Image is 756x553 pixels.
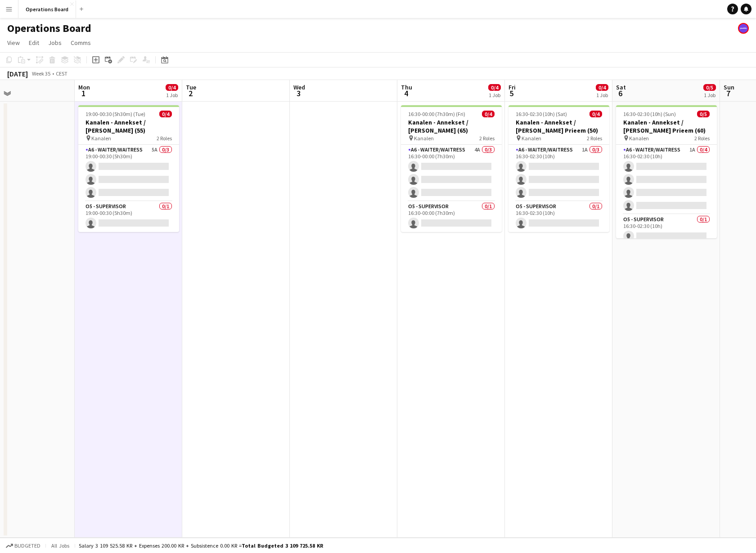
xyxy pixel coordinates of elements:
button: Budgeted [4,541,42,551]
app-card-role: A6 - WAITER/WAITRESS1A0/316:30-02:30 (10h) [508,145,609,201]
span: 5 [507,88,516,98]
div: 1 Job [704,92,715,98]
span: Fri [508,83,516,91]
span: 2 [184,88,196,98]
span: Kanalen [522,135,541,142]
div: CEST [56,70,67,77]
h3: Kanalen - Annekset / [PERSON_NAME] Prieem (60) [616,118,717,134]
div: Salary 3 109 525.58 KR + Expenses 200.00 KR + Subsistence 0.00 KR = [79,542,323,549]
span: 0/4 [166,84,178,91]
span: 2 Roles [479,135,495,142]
span: Sat [616,83,626,91]
span: 0/4 [482,111,495,117]
span: Thu [401,83,412,91]
app-job-card: 19:00-00:30 (5h30m) (Tue)0/4Kanalen - Annekset / [PERSON_NAME] (55) Kanalen2 RolesA6 - WAITER/WAI... [78,105,179,232]
span: 16:30-02:30 (10h) (Sun) [623,111,676,117]
span: All jobs [49,542,71,549]
button: Operations Board [18,0,76,18]
span: 7 [722,88,734,98]
span: 0/4 [488,84,501,91]
span: 19:00-00:30 (5h30m) (Tue) [85,111,145,117]
app-card-role: A6 - WAITER/WAITRESS4A0/316:30-00:00 (7h30m) [401,145,502,201]
app-job-card: 16:30-00:00 (7h30m) (Fri)0/4Kanalen - Annekset / [PERSON_NAME] (65) Kanalen2 RolesA6 - WAITER/WAI... [401,105,502,232]
h3: Kanalen - Annekset / [PERSON_NAME] Prieem (50) [508,118,609,134]
span: 4 [400,88,412,98]
app-card-role: O5 - SUPERVISOR0/116:30-02:30 (10h) [616,214,717,245]
span: 0/5 [703,84,716,91]
span: Jobs [48,39,62,47]
span: 0/4 [596,84,608,91]
span: 2 Roles [694,135,710,142]
app-card-role: O5 - SUPERVISOR0/116:30-00:00 (7h30m) [401,201,502,232]
app-job-card: 16:30-02:30 (10h) (Sun)0/5Kanalen - Annekset / [PERSON_NAME] Prieem (60) Kanalen2 RolesA6 - WAITE... [616,105,717,238]
span: 6 [615,88,626,98]
span: 1 [77,88,90,98]
span: 16:30-02:30 (10h) (Sat) [516,111,567,117]
span: Edit [29,39,39,47]
span: Mon [78,83,90,91]
span: 3 [292,88,305,98]
div: [DATE] [7,69,28,78]
a: Jobs [45,37,65,49]
span: Kanalen [91,135,111,142]
app-card-role: A6 - WAITER/WAITRESS5A0/319:00-00:30 (5h30m) [78,145,179,201]
span: Tue [186,83,196,91]
a: Edit [25,37,43,49]
span: Total Budgeted 3 109 725.58 KR [242,542,323,549]
app-card-role: A6 - WAITER/WAITRESS1A0/416:30-02:30 (10h) [616,145,717,214]
span: Budgeted [14,543,40,549]
span: Kanalen [414,135,434,142]
span: 0/5 [697,111,710,117]
div: 1 Job [166,92,178,98]
app-card-role: O5 - SUPERVISOR0/119:00-00:30 (5h30m) [78,201,179,232]
a: Comms [67,37,94,49]
span: Wed [293,83,305,91]
app-user-avatar: Support Team [738,23,749,34]
span: 0/4 [589,111,602,117]
h3: Kanalen - Annekset / [PERSON_NAME] (65) [401,118,502,134]
span: View [7,39,20,47]
span: Kanalen [629,135,649,142]
span: 2 Roles [157,135,172,142]
app-job-card: 16:30-02:30 (10h) (Sat)0/4Kanalen - Annekset / [PERSON_NAME] Prieem (50) Kanalen2 RolesA6 - WAITE... [508,105,609,232]
span: 2 Roles [587,135,602,142]
div: 1 Job [596,92,608,98]
span: Comms [71,39,91,47]
span: Week 35 [30,70,52,77]
a: View [4,37,23,49]
h1: Operations Board [7,22,91,35]
span: 0/4 [159,111,172,117]
app-card-role: O5 - SUPERVISOR0/116:30-02:30 (10h) [508,201,609,232]
h3: Kanalen - Annekset / [PERSON_NAME] (55) [78,118,179,134]
div: 1 Job [489,92,500,98]
span: Sun [724,83,734,91]
span: 16:30-00:00 (7h30m) (Fri) [408,111,465,117]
